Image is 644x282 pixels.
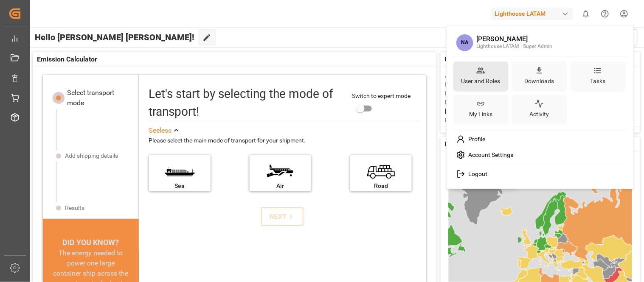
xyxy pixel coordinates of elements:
[477,43,553,50] div: Lighthouse LATAM | Super Admin
[465,151,514,159] span: Account Settings
[456,34,473,51] span: NA
[589,75,607,87] div: Tasks
[465,136,486,143] span: Profile
[477,35,553,43] div: [PERSON_NAME]
[460,75,502,87] div: User and Roles
[465,170,488,178] span: Logout
[523,75,556,87] div: Downloads
[467,108,494,120] div: My Links
[528,108,551,120] div: Activity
